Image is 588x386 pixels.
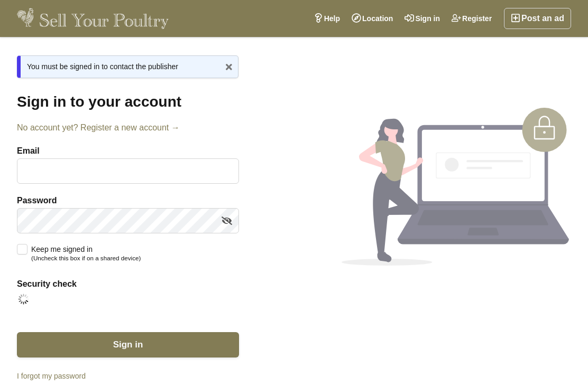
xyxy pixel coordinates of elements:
a: Post an ad [504,8,571,29]
h1: Sign in to your account [17,93,239,111]
a: I forgot my password [17,371,239,382]
label: Security check [17,278,239,290]
span: Sign in [113,340,143,350]
button: Sign in [17,332,239,357]
label: Password [17,194,239,207]
a: Location [346,8,399,29]
small: (Uncheck this box if on a shared device) [31,255,141,261]
a: No account yet? Register a new account → [17,121,239,134]
a: Register [446,8,498,29]
a: Help [308,8,346,29]
label: Email [17,145,239,157]
label: Keep me signed in [17,244,141,262]
a: x [221,59,237,74]
img: Sell Your Poultry [17,8,169,29]
div: You must be signed in to contact the publisher [17,55,238,78]
a: Show/hide password [219,213,235,229]
a: Sign in [399,8,446,29]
